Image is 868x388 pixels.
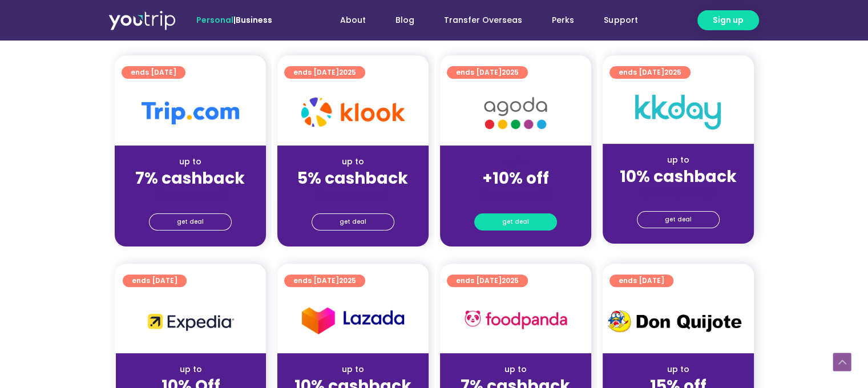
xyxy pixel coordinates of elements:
span: ends [DATE] [293,274,356,287]
span: 2025 [502,67,519,77]
a: get deal [637,211,720,228]
a: ends [DATE] [609,274,673,287]
a: Business [236,14,272,26]
span: Personal [196,14,233,26]
div: up to [124,156,257,168]
span: ends [DATE] [619,274,664,287]
span: get deal [665,212,692,228]
a: About [325,10,381,31]
span: get deal [502,214,529,230]
div: up to [286,156,419,168]
a: Transfer Overseas [429,10,537,31]
span: ends [DATE] [456,274,519,287]
span: ends [DATE] [456,66,519,79]
span: 2025 [339,67,356,77]
a: Blog [381,10,429,31]
a: ends [DATE]2025 [609,66,691,79]
div: up to [612,154,745,166]
a: ends [DATE] [122,66,185,79]
span: ends [DATE] [293,66,356,79]
div: (for stays only) [124,189,257,201]
a: get deal [149,213,232,231]
span: get deal [340,214,366,230]
a: ends [DATE]2025 [284,66,365,79]
div: (for stays only) [286,189,419,201]
a: ends [DATE]2025 [447,66,528,79]
a: ends [DATE]2025 [447,274,528,287]
strong: 5% cashback [297,167,408,189]
strong: 10% cashback [620,165,737,188]
a: get deal [312,213,394,231]
span: 2025 [664,67,681,77]
div: (for stays only) [449,189,582,201]
a: ends [DATE]2025 [284,274,365,287]
strong: +10% off [482,167,549,189]
span: ends [DATE] [132,274,177,287]
div: (for stays only) [612,187,745,199]
span: 2025 [339,276,356,285]
span: ends [DATE] [131,66,176,79]
a: Perks [537,10,589,31]
div: up to [449,363,582,375]
a: get deal [474,213,557,231]
span: 2025 [502,276,519,285]
a: Support [589,10,652,31]
span: get deal [177,214,204,230]
div: up to [125,363,257,375]
span: ends [DATE] [619,66,681,79]
a: Sign up [697,10,759,30]
div: up to [286,363,419,375]
div: up to [612,363,745,375]
span: | [196,14,272,26]
span: up to [505,156,526,167]
nav: Menu [303,10,652,31]
a: ends [DATE] [123,274,187,287]
strong: 7% cashback [135,167,245,189]
span: Sign up [713,14,744,26]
